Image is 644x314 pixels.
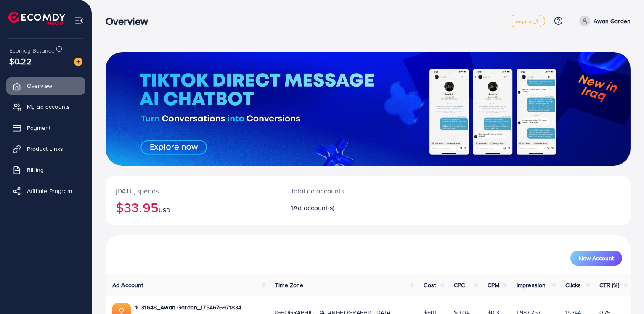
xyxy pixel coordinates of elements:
p: [DATE] spends [116,186,270,196]
span: Ad account(s) [293,203,334,212]
a: 1031648_Awan Garden_1754676971834 [135,303,241,311]
span: $0.22 [9,55,32,67]
span: regular_1 [516,18,538,24]
span: New Account [579,255,614,261]
span: Time Zone [275,281,303,289]
p: Total ad accounts [291,186,402,196]
span: CTR (%) [599,281,619,289]
span: CPM [488,281,499,289]
a: Affiliate Program [6,182,85,199]
img: menu [74,16,84,26]
span: Cost [424,281,436,289]
h2: 1 [291,204,402,212]
h2: $33.95 [116,199,270,215]
span: Impression [517,281,546,289]
span: Clicks [565,281,581,289]
span: Overview [27,82,52,90]
span: Payment [27,124,50,132]
a: Payment [6,119,85,136]
span: Ecomdy Balance [9,46,55,55]
a: Billing [6,161,85,178]
span: USD [159,206,170,214]
a: Awan Garden [576,16,631,26]
span: Product Links [27,145,63,153]
p: Awan Garden [594,16,631,26]
h3: Overview [106,15,155,27]
a: Overview [6,77,85,94]
a: Product Links [6,140,85,157]
button: New Account [570,251,622,266]
span: CPC [454,281,465,289]
span: Ad Account [112,281,143,289]
a: My ad accounts [6,98,85,115]
span: Affiliate Program [27,187,72,195]
img: image [74,58,82,66]
img: logo [8,12,65,25]
span: My ad accounts [27,103,70,111]
span: Billing [27,166,44,174]
a: regular_1 [509,15,545,27]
